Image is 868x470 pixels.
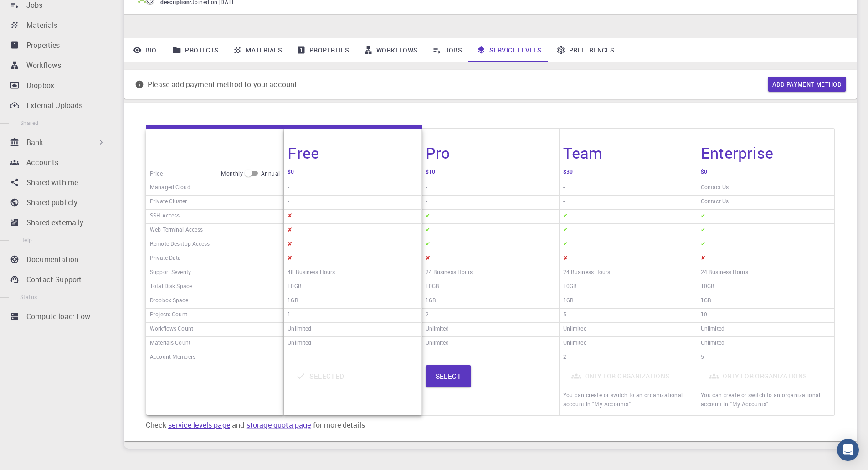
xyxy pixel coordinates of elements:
[288,310,291,321] h6: 1
[150,253,181,265] h6: Private Data
[20,293,37,300] span: Status
[426,239,430,251] h6: ✔
[150,352,195,363] h6: Account Members
[701,295,711,307] h6: 1GB
[165,38,226,62] a: Projects
[426,196,427,208] h6: -
[563,352,566,363] h6: 2
[7,76,109,94] a: Dropbox
[7,56,109,74] a: Workflows
[288,167,294,180] h6: $0
[7,250,109,269] a: Documentation
[150,338,190,350] h6: Materials Count
[426,352,427,363] h6: -
[563,295,574,307] h6: 1GB
[425,38,470,62] a: Jobs
[26,217,84,228] p: Shared externally
[150,225,203,237] h6: Web Terminal Access
[124,38,165,62] a: Bio
[288,182,289,194] h6: -
[701,338,724,350] h6: Unlimited
[150,324,193,336] h6: Workflows Count
[288,295,298,307] h6: 1GB
[26,177,78,188] p: Shared with me
[7,307,109,325] a: Compute load: Low
[563,225,568,237] h6: ✔
[701,225,705,237] h6: ✔
[150,239,210,251] h6: Remote Desktop Access
[26,157,58,168] p: Accounts
[701,352,704,363] h6: 5
[426,253,430,265] h6: ✘
[150,182,190,194] h6: Managed Cloud
[7,153,109,171] a: Accounts
[563,167,573,180] h6: $30
[288,225,292,237] h6: ✘
[26,60,61,71] p: Workflows
[426,324,449,336] h6: Unlimited
[563,391,683,408] span: You can create or switch to an organizational account in "My Accounts"
[563,239,568,251] h6: ✔
[289,38,356,62] a: Properties
[7,36,109,54] a: Properties
[426,338,449,350] h6: Unlimited
[288,324,311,336] h6: Unlimited
[7,133,109,151] div: Bank
[288,253,292,265] h6: ✘
[426,295,436,307] h6: 1GB
[469,38,549,62] a: Service Levels
[426,143,450,162] h4: Pro
[150,169,163,178] h6: Price
[148,79,297,90] p: Please add payment method to your account
[426,167,435,180] h6: $10
[563,310,566,321] h6: 5
[7,213,109,232] a: Shared externally
[288,338,311,350] h6: Unlimited
[26,274,82,285] p: Contact Support
[221,169,243,178] span: Monthly
[288,239,292,251] h6: ✘
[701,310,707,321] h6: 10
[26,137,43,148] p: Bank
[150,267,191,279] h6: Support Severity
[701,182,729,194] h6: Contact Us
[168,420,230,430] a: service levels page
[7,193,109,212] a: Shared publicly
[426,365,472,387] button: Select
[26,40,60,51] p: Properties
[426,225,430,237] h6: ✔
[20,6,53,15] span: Support
[426,310,429,321] h6: 2
[701,324,724,336] h6: Unlimited
[288,352,289,363] h6: -
[563,211,568,222] h6: ✔
[7,16,109,34] a: Materials
[701,391,821,408] span: You can create or switch to an organizational account in "My Accounts"
[7,173,109,191] a: Shared with me
[356,38,425,62] a: Workflows
[26,254,78,265] p: Documentation
[26,197,77,208] p: Shared publicly
[146,419,835,430] p: Check and for more details
[701,167,707,180] h6: $0
[837,439,859,461] div: Open Intercom Messenger
[563,196,565,208] h6: -
[288,196,289,208] h6: -
[261,169,280,178] span: Annual
[150,310,187,321] h6: Projects Count
[150,295,188,307] h6: Dropbox Space
[563,338,587,350] h6: Unlimited
[563,143,603,162] h4: Team
[701,267,748,279] h6: 24 Business Hours
[701,143,774,162] h4: Enterprise
[7,96,109,114] a: External Uploads
[563,253,568,265] h6: ✘
[426,267,473,279] h6: 24 Business Hours
[288,211,292,222] h6: ✘
[150,281,192,293] h6: Total Disk Space
[20,119,38,126] span: Shared
[549,38,621,62] a: Preferences
[150,196,187,208] h6: Private Cluster
[701,211,705,222] h6: ✔
[563,281,577,293] h6: 10GB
